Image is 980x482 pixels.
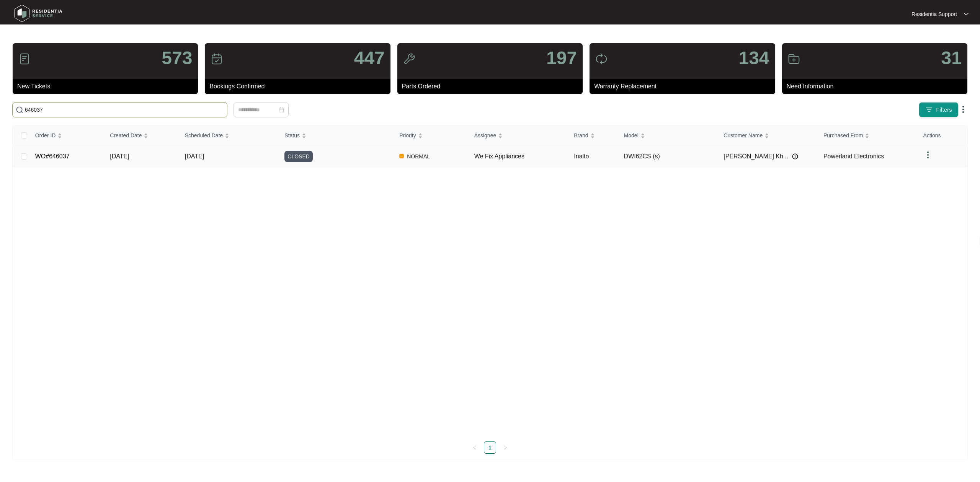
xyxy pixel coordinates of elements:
p: 197 [546,49,577,67]
span: Inalto [574,153,589,160]
img: dropdown arrow [964,12,969,16]
button: right [499,441,511,454]
p: Bookings Confirmed [209,82,390,91]
li: Previous Page [469,441,481,454]
span: [DATE] [185,153,204,160]
img: search-icon [16,106,23,114]
th: Created Date [104,125,179,146]
img: icon [211,53,223,65]
span: Brand [574,131,588,140]
img: icon [18,53,31,65]
button: left [469,441,481,454]
input: Search by Order Id, Assignee Name, Customer Name, Brand and Model [25,106,224,114]
button: filter iconFilters [919,102,959,117]
div: We Fix Appliances [474,152,568,161]
th: Status [278,125,393,146]
a: 1 [484,442,496,453]
p: 447 [354,49,385,67]
th: Order ID [29,125,104,146]
img: icon [595,53,608,65]
li: 1 [484,441,496,454]
span: NORMAL [404,152,433,161]
img: icon [403,53,415,65]
p: Warranty Replacement [594,82,775,91]
a: WO#646037 [35,153,70,160]
th: Model [618,125,718,146]
td: DWI62CS (s) [618,146,718,167]
img: Vercel Logo [399,154,404,158]
img: icon [788,53,800,65]
p: 573 [162,49,192,67]
th: Customer Name [717,125,817,146]
span: Purchased From [823,131,863,140]
th: Actions [917,125,967,146]
span: Model [624,131,639,140]
p: New Tickets [17,82,198,91]
span: Filters [936,106,952,114]
span: [PERSON_NAME] Kh... [724,152,788,161]
span: Powerland Electronics [823,153,884,160]
span: Status [284,131,300,140]
span: Priority [399,131,416,140]
img: dropdown arrow [959,105,968,114]
span: [DATE] [110,153,129,160]
p: Residentia Support [911,10,957,18]
p: Parts Ordered [402,82,583,91]
span: Created Date [110,131,142,140]
li: Next Page [499,441,511,454]
span: Scheduled Date [185,131,223,140]
th: Purchased From [817,125,917,146]
img: filter icon [925,106,933,114]
p: 134 [738,49,769,67]
th: Assignee [468,125,568,146]
p: Need Information [787,82,967,91]
th: Scheduled Date [179,125,279,146]
span: Customer Name [724,131,763,140]
span: Assignee [474,131,497,140]
span: Order ID [35,131,56,140]
th: Brand [568,125,617,146]
th: Priority [393,125,468,146]
img: residentia service logo [11,2,65,25]
img: dropdown arrow [923,150,933,160]
img: Info icon [792,153,798,160]
span: left [472,445,477,450]
p: 31 [941,49,962,67]
span: CLOSED [284,151,313,162]
span: right [503,445,508,450]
